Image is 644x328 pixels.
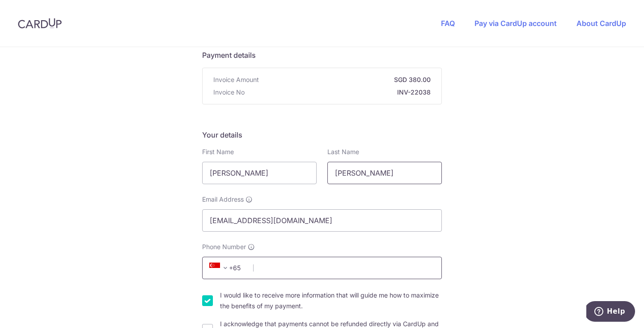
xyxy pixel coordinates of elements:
[202,147,234,156] label: First Name
[202,195,244,204] span: Email Address
[213,75,259,84] span: Invoice Amount
[202,129,442,140] h5: Your details
[202,162,317,184] input: First name
[220,290,442,311] label: I would like to receive more information that will guide me how to maximize the benefits of my pa...
[202,209,442,232] input: Email address
[327,162,442,184] input: Last name
[202,50,442,60] h5: Payment details
[209,263,231,273] span: +65
[207,263,247,273] span: +65
[327,147,359,156] label: Last Name
[18,18,62,29] img: CardUp
[248,88,431,97] strong: INV-22038
[586,301,635,324] iframe: Opens a widget where you can find more information
[441,19,455,28] a: FAQ
[213,88,245,97] span: Invoice No
[263,75,431,84] strong: SGD 380.00
[202,242,246,251] span: Phone Number
[475,19,557,28] a: Pay via CardUp account
[576,19,626,28] a: About CardUp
